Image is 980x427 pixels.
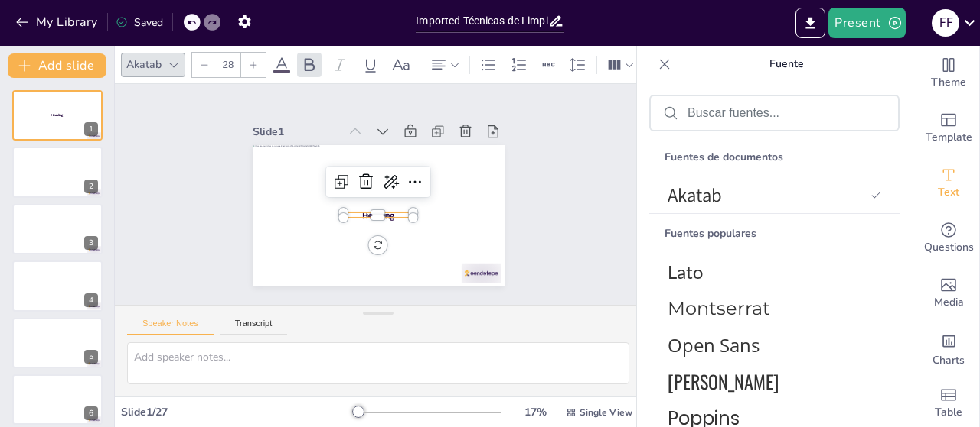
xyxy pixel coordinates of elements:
div: Change the overall theme [918,46,979,101]
span: Template [926,129,972,146]
span: Text [938,184,959,201]
span: Subheading [362,209,382,219]
div: Slide 1 [276,89,362,129]
span: Montserrat [668,297,875,319]
div: F F [932,9,959,37]
font: Montserrat [668,297,770,319]
div: 4 [12,260,103,311]
input: Insert title [416,10,547,32]
font: Lato [668,260,703,283]
span: Theme [931,74,966,91]
button: My Library [11,10,104,34]
span: Questions [924,239,974,256]
button: Speaker Notes [127,319,214,335]
div: 2 [12,147,103,197]
div: 4 [84,293,98,307]
div: Add images, graphics, shapes or video [918,266,979,321]
span: Charts [933,352,965,369]
div: 2 [84,180,98,193]
div: 6 [12,374,103,425]
div: 3 [12,204,103,254]
button: Export to PowerPoint [795,8,825,38]
span: Oswald [668,367,875,395]
button: F F [932,8,959,38]
span: Lato [668,260,875,283]
div: Add text boxes [918,156,979,211]
input: Buscar fuentes... [688,106,886,120]
div: 17 % [517,405,554,419]
font: Fuentes de documentos [665,150,783,164]
div: 6 [84,406,98,420]
div: Column Count [603,53,638,77]
font: Fuente [769,57,804,71]
span: Akatab [668,183,864,208]
span: Open Sans [668,332,875,357]
div: Add ready made slides [918,101,979,156]
div: 5 [12,318,103,368]
span: Media [934,294,964,311]
div: 5 [84,350,98,364]
span: Heading [51,113,63,118]
button: Add slide [8,53,106,78]
div: Saved [116,15,163,30]
div: Add charts and graphs [918,321,979,376]
button: Transcript [220,319,288,335]
div: 1 [12,90,103,141]
span: Table [935,404,962,421]
div: 1 [84,122,98,136]
span: Single View [580,406,632,419]
font: [PERSON_NAME] [668,367,779,395]
font: Open Sans [668,332,759,357]
font: Fuentes populares [665,226,756,241]
div: Slide 1 / 27 [121,405,354,419]
div: Get real-time input from your audience [918,211,979,266]
font: Akatab [668,183,722,208]
button: Present [828,8,905,38]
div: Akatab [123,54,165,75]
div: 3 [84,236,98,250]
